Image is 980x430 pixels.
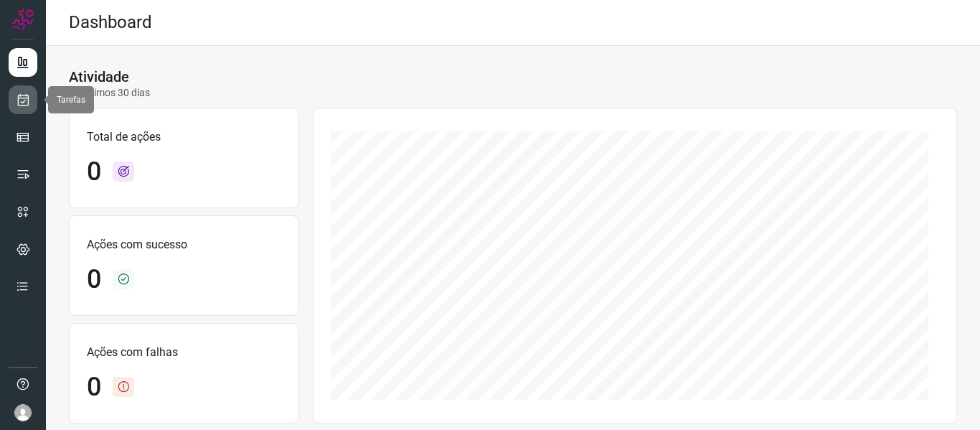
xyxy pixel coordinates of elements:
h3: Atividade [69,68,129,85]
img: avatar-user-boy.jpg [14,404,32,421]
img: Logo [12,9,34,30]
span: Tarefas [57,95,85,105]
p: Total de ações [87,128,281,146]
p: Ações com falhas [87,344,281,361]
h1: 0 [87,264,101,295]
h1: 0 [87,156,101,187]
h1: 0 [87,372,101,403]
p: Últimos 30 dias [69,85,150,101]
h2: Dashboard [69,12,152,33]
p: Ações com sucesso [87,236,281,253]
